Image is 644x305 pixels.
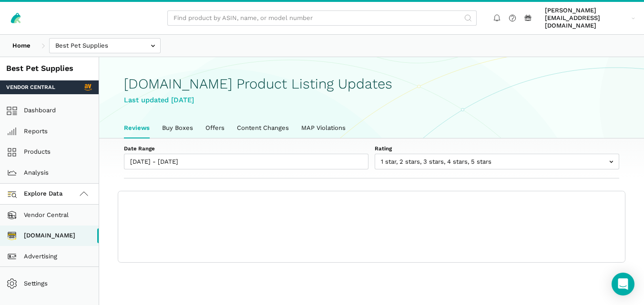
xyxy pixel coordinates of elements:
div: Last updated [DATE] [124,95,619,106]
a: Offers [199,118,231,138]
input: Find product by ASIN, name, or model number [167,10,477,26]
span: Vendor Central [6,83,55,91]
a: Reviews [118,118,156,138]
a: [PERSON_NAME][EMAIL_ADDRESS][DOMAIN_NAME] [542,5,638,31]
a: MAP Violations [295,118,352,138]
label: Date Range [124,145,368,152]
div: Open Intercom Messenger [612,273,634,295]
div: Best Pet Supplies [6,63,92,74]
label: Rating [375,145,619,152]
input: 1 star, 2 stars, 3 stars, 4 stars, 5 stars [375,154,619,169]
span: Explore Data [10,188,63,200]
a: Home [6,38,37,54]
span: [PERSON_NAME][EMAIL_ADDRESS][DOMAIN_NAME] [545,7,628,30]
input: Best Pet Supplies [49,38,161,54]
a: Content Changes [231,118,295,138]
a: Buy Boxes [156,118,199,138]
h1: [DOMAIN_NAME] Product Listing Updates [124,76,619,92]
